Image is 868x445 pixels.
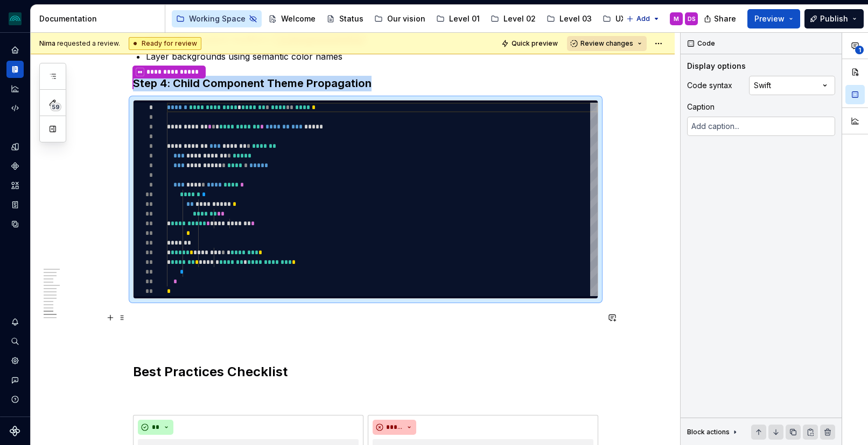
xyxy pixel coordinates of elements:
button: Review changes [567,36,647,51]
a: Design tokens [6,138,24,155]
a: UX patterns [598,10,664,27]
button: Publish [804,9,864,28]
span: 59 [50,103,61,111]
a: Data sources [6,216,24,233]
a: Analytics [6,80,24,97]
span: 1 [855,46,864,54]
svg: Supernova Logo [10,426,20,436]
a: Storybook stories [6,196,24,213]
div: M [674,15,679,23]
a: Assets [6,177,24,194]
div: Caption [687,102,715,112]
p: Layer backgrounds using semantic color names [146,50,598,63]
div: Block actions [687,425,739,440]
a: Level 02 [486,10,540,27]
a: Status [322,10,368,27]
h2: Best Practices Checklist [133,363,598,381]
button: Contact support [6,371,24,389]
div: Block actions [687,428,730,436]
div: Status [339,13,363,24]
button: Share [698,9,743,28]
div: DS [688,15,696,23]
a: Level 03 [542,10,596,27]
div: UX patterns [615,13,660,24]
span: Publish [820,13,848,24]
div: Code syntax [687,80,732,91]
div: Display options [687,61,746,71]
span: Share [714,13,736,24]
div: Page tree [172,8,621,30]
span: Nima [39,39,55,47]
div: Welcome [281,13,316,24]
button: Quick preview [498,36,563,51]
div: Level 02 [503,13,536,24]
a: Welcome [264,10,320,27]
a: Documentation [6,61,24,78]
a: Our vision [370,10,430,27]
div: Our vision [387,13,425,24]
button: Preview [747,9,800,28]
a: Components [6,157,24,175]
span: requested a review. [39,39,120,48]
a: Code automation [6,99,24,117]
a: Level 01 [432,10,484,27]
div: Documentation [39,13,160,24]
div: Level 01 [449,13,480,24]
h3: Step 4: Child Component Theme Propagation [133,76,598,91]
div: Level 03 [559,13,592,24]
a: Settings [6,352,24,369]
span: Preview [754,13,785,24]
div: Ready for review [129,37,201,50]
span: Quick preview [512,39,558,48]
span: Add [636,15,650,23]
button: Search ⌘K [6,333,24,350]
a: Home [6,41,24,59]
button: Notifications [6,313,24,331]
div: Working Space [189,13,246,24]
button: Add [623,11,663,26]
a: Working Space [172,10,262,27]
img: 418c6d47-6da6-4103-8b13-b5999f8989a1.png [9,12,22,25]
span: Review changes [580,39,633,48]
